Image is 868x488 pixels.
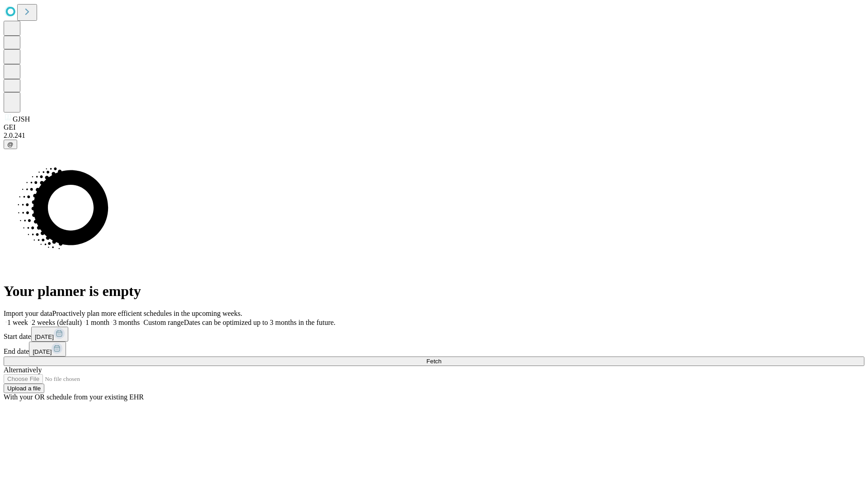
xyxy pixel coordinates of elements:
button: [DATE] [31,327,68,342]
span: Import your data [4,310,52,317]
span: Dates can be optimized up to 3 months in the future. [184,319,335,326]
span: Fetch [426,358,441,365]
span: GJSH [13,115,30,123]
span: @ [7,141,14,148]
button: @ [4,140,17,149]
span: [DATE] [33,348,52,355]
span: 1 month [85,319,109,326]
span: Alternatively [4,366,42,374]
div: 2.0.241 [4,131,864,140]
span: 1 week [7,319,28,326]
div: GEI [4,123,864,131]
button: Fetch [4,357,864,366]
span: With your OR schedule from your existing EHR [4,393,144,401]
div: Start date [4,327,864,342]
button: Upload a file [4,384,44,393]
span: Proactively plan more efficient schedules in the upcoming weeks. [52,310,242,317]
span: 3 months [113,319,140,326]
div: End date [4,342,864,357]
button: [DATE] [29,342,66,357]
span: 2 weeks (default) [32,319,82,326]
h1: Your planner is empty [4,283,864,300]
span: [DATE] [35,333,54,340]
span: Custom range [143,319,184,326]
